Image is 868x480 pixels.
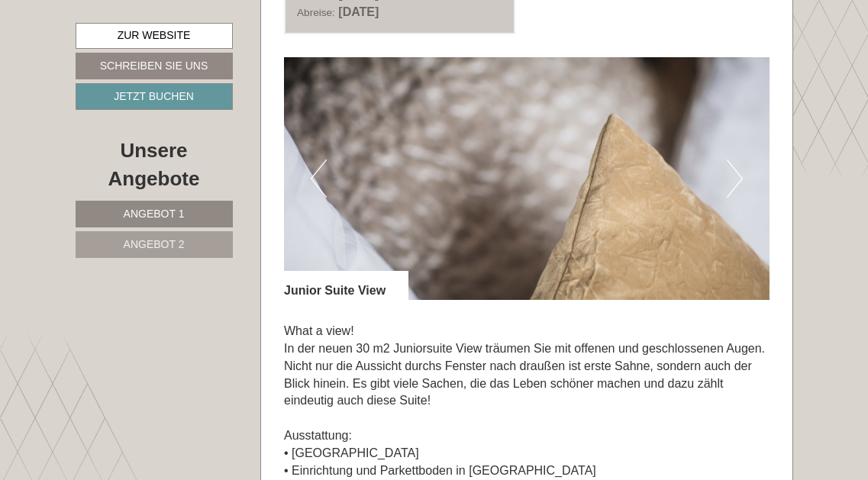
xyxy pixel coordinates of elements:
[124,238,185,250] span: Angebot 2
[284,271,408,300] div: Junior Suite View
[76,83,233,110] a: Jetzt buchen
[76,137,233,193] div: Unsere Angebote
[297,7,335,18] small: Abreise:
[76,23,233,49] a: Zur Website
[124,208,185,220] span: Angebot 1
[76,53,233,79] a: Schreiben Sie uns
[727,159,743,198] button: Next
[284,57,770,300] img: image
[338,5,379,18] b: [DATE]
[311,159,327,198] button: Previous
